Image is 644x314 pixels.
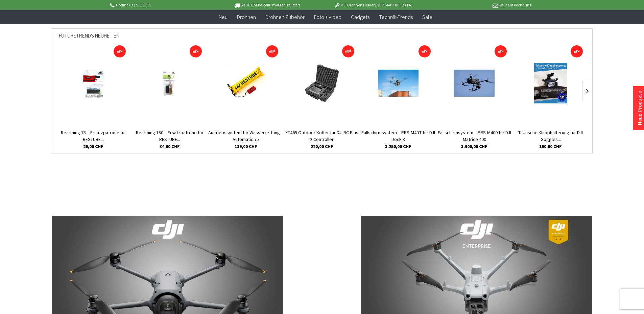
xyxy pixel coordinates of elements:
[418,10,437,24] a: Sale
[208,129,284,143] a: Auftriebssystem für Wasserrettung – Automatic 75
[320,1,426,9] p: DJI Drohnen Dealer [GEOGRAPHIC_DATA]
[309,10,346,24] a: Foto + Video
[534,63,567,103] img: Taktische Klapphalterung für DJI Goggles Integra, 2 und 3
[261,10,309,24] a: Drohnen Zubehör
[215,1,320,9] p: Bis 16 Uhr bestellt, morgen geliefert.
[265,14,305,20] span: Drohnen Zubehör
[436,129,512,143] a: Fallschirmsystem – PRS-M400 für DJI Matrice 400
[83,143,103,150] span: 29,00 CHF
[422,14,432,20] span: Sale
[461,143,487,150] span: 3.900,00 CHF
[311,143,333,150] span: 220,00 CHF
[346,10,374,24] a: Gadgets
[225,63,266,103] img: Auftriebssystem für Wasserrettung – Automatic 75
[73,63,114,103] img: Rearming 75 – Ersatzpatrone für RESTUBE Automatic 75
[284,129,360,143] a: XT465 Outdoor Koffer für DJI RC Plus 2 Controller
[454,63,495,103] img: Fallschirmsystem – PRS-M400 für DJI Matrice 400
[149,63,190,103] img: Rearming 180 – Ersatzpatrone für RESTUBE Automatic PRO
[132,129,208,143] a: Rearming 180 – Ersatzpatrone für RESTUBE...
[512,129,589,143] a: Taktische Klapphalterung für DJI Goggles...
[59,29,586,47] div: Futuretrends Neuheiten
[237,14,256,20] span: Drohnen
[235,143,257,150] span: 119,00 CHF
[360,129,436,143] a: Fallschirmsystem – PRS-M4DT für DJI Dock 3
[378,63,419,103] img: Fallschirmsystem – PRS-M4DT für DJI Dock 3
[636,91,643,125] a: Neue Produkte
[426,1,531,9] p: Kauf auf Rechnung
[314,14,341,20] span: Foto + Video
[219,14,228,20] span: Neu
[109,1,215,9] p: Hotline 032 511 11 03
[160,143,180,150] span: 34,00 CHF
[351,14,369,20] span: Gadgets
[379,14,413,20] span: Technik-Trends
[55,129,132,143] a: Rearming 75 – Ersatzpatrone für RESTUBE...
[374,10,418,24] a: Technik-Trends
[539,143,562,150] span: 190,00 CHF
[214,10,232,24] a: Neu
[232,10,261,24] a: Drohnen
[385,143,411,150] span: 3.250,00 CHF
[302,63,342,103] img: XT465 Outdoor Koffer für DJI RC Plus 2 Controller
